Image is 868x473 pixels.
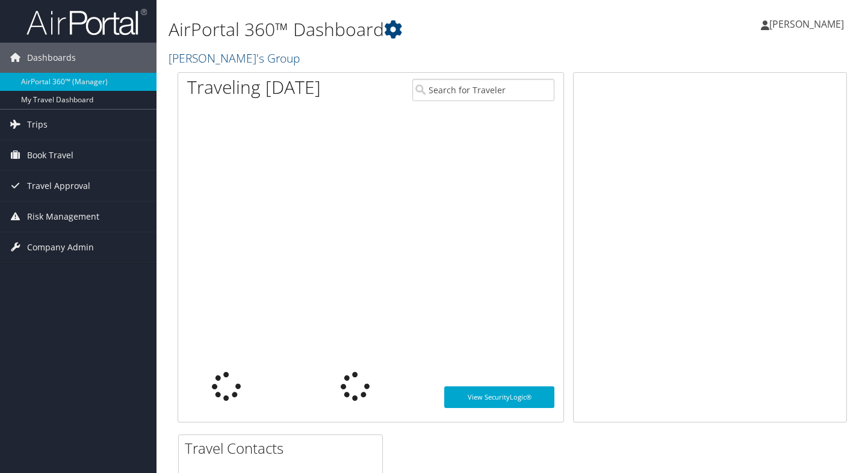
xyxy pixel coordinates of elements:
[27,140,73,170] span: Book Travel
[27,202,99,232] span: Risk Management
[769,17,844,31] span: [PERSON_NAME]
[27,232,94,262] span: Company Admin
[412,79,555,101] input: Search for Traveler
[27,110,48,140] span: Trips
[169,50,303,66] a: [PERSON_NAME]'s Group
[444,386,554,408] a: View SecurityLogic®
[26,8,147,36] img: airportal-logo.png
[187,75,321,100] h1: Traveling [DATE]
[27,171,90,201] span: Travel Approval
[169,17,627,42] h1: AirPortal 360™ Dashboard
[185,438,382,459] h2: Travel Contacts
[761,6,856,42] a: [PERSON_NAME]
[27,43,76,73] span: Dashboards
